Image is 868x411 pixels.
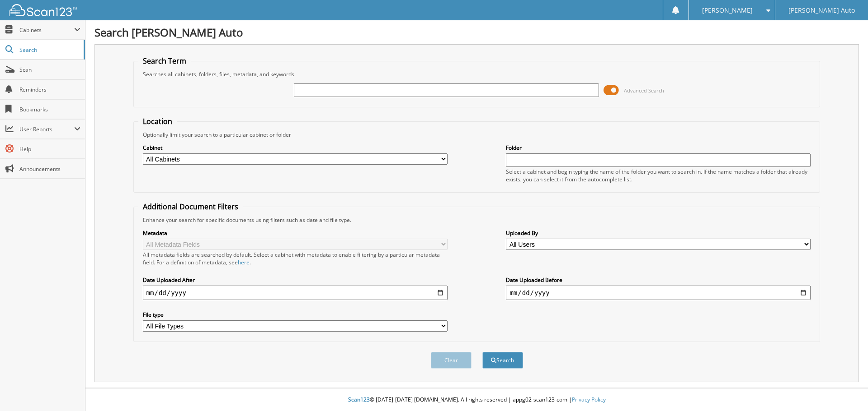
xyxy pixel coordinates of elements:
div: Select a cabinet and begin typing the name of the folder you want to search in. If the name match... [506,168,811,183]
label: Date Uploaded Before [506,276,811,284]
div: Enhance your search for specific documents using filters such as date and file type. [138,216,816,224]
label: Folder [506,144,811,152]
span: Cabinets [19,26,74,34]
span: Reminders [19,86,80,93]
span: Advanced Search [624,87,664,94]
span: Help [19,145,80,153]
label: Metadata [143,229,448,237]
span: Search [19,46,79,54]
input: start [143,286,448,300]
span: Bookmarks [19,106,80,113]
div: Searches all cabinets, folders, files, metadata, and keywords [138,70,816,78]
div: All metadata fields are searched by default. Select a cabinet with metadata to enable filtering b... [143,251,448,266]
legend: Search Term [138,56,191,66]
span: Scan [19,66,80,74]
div: © [DATE]-[DATE] [DOMAIN_NAME]. All rights reserved | appg02-scan123-com | [85,389,868,411]
div: Optionally limit your search to a particular cabinet or folder [138,131,816,139]
span: Scan123 [348,396,370,403]
span: User Reports [19,125,74,133]
h1: Search [PERSON_NAME] Auto [94,25,859,40]
label: Cabinet [143,144,448,152]
input: end [506,286,811,300]
img: scan123-logo-white.svg [9,4,77,16]
a: Privacy Policy [572,396,606,403]
button: Search [482,352,523,369]
legend: Additional Document Filters [138,202,243,212]
label: File type [143,311,448,319]
span: Announcements [19,165,80,173]
span: [PERSON_NAME] Auto [788,8,855,13]
span: [PERSON_NAME] [702,8,753,13]
a: here [238,259,250,266]
label: Date Uploaded After [143,276,448,284]
iframe: Chat Widget [823,368,868,411]
label: Uploaded By [506,229,811,237]
button: Clear [431,352,472,369]
legend: Location [138,116,177,126]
